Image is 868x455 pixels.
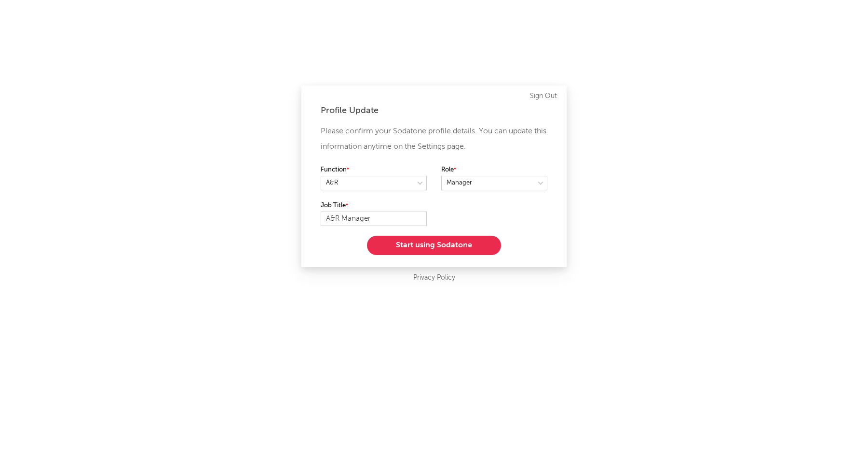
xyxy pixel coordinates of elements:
[321,124,547,155] p: Please confirm your Sodatone profile details. You can update this information anytime on the Sett...
[321,200,427,212] label: Job Title
[413,272,455,284] a: Privacy Policy
[321,105,547,116] div: Profile Update
[530,90,557,102] a: Sign Out
[441,164,547,176] label: Role
[321,164,427,176] label: Function
[367,236,501,255] button: Start using Sodatone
